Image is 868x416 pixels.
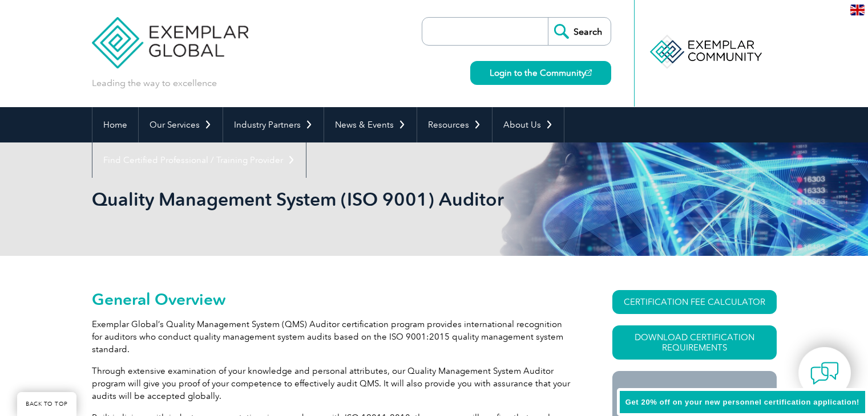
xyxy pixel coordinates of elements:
a: Login to the Community [470,61,611,85]
a: Industry Partners [223,107,324,142]
p: Exemplar Global’s Quality Management System (QMS) Auditor certification program provides internat... [92,318,571,356]
a: News & Events [324,107,417,142]
img: contact-chat.png [810,359,839,388]
a: Home [92,107,138,142]
img: en [850,5,865,15]
img: open_square.png [586,70,592,76]
h2: General Overview [92,290,571,308]
p: Leading the way to excellence [92,77,217,89]
a: About Us [492,107,564,142]
p: Through extensive examination of your knowledge and personal attributes, our Quality Management S... [92,365,571,402]
a: Find Certified Professional / Training Provider [92,142,306,178]
a: Resources [417,107,492,142]
a: CERTIFICATION FEE CALCULATOR [612,290,777,314]
a: Download Certification Requirements [612,325,777,360]
h1: Quality Management System (ISO 9001) Auditor [92,188,530,210]
h3: Ready to get certified? [629,386,760,401]
a: BACK TO TOP [17,392,76,416]
a: Our Services [139,107,223,142]
input: Search [548,18,611,45]
span: Get 20% off on your new personnel certification application! [625,398,859,406]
